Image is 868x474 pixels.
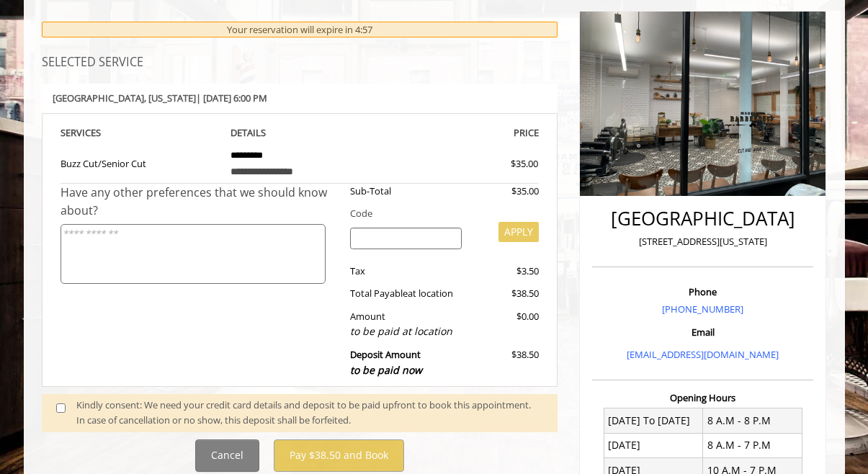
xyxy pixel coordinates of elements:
[592,393,813,403] h3: Opening Hours
[604,408,703,433] td: [DATE] To [DATE]
[380,125,540,141] th: PRICE
[604,433,703,457] td: [DATE]
[61,125,220,141] th: SERVICE
[274,439,404,472] button: Pay $38.50 and Book
[339,184,473,199] div: Sub-Total
[473,347,539,378] div: $38.50
[144,91,196,104] span: , [US_STATE]
[596,208,810,229] h2: [GEOGRAPHIC_DATA]
[42,22,558,38] div: Your reservation will expire in 4:57
[662,303,743,316] a: [PHONE_NUMBER]
[61,141,220,184] td: Buzz Cut/Senior Cut
[61,184,340,220] div: Have any other preferences that we should know about?
[96,126,101,139] span: S
[473,286,539,301] div: $38.50
[473,184,539,199] div: $35.00
[76,398,543,428] div: Kindly consent: We need your credit card details and deposit to be paid upfront to book this appo...
[350,323,462,339] div: to be paid at location
[459,156,538,171] div: $35.00
[596,327,810,337] h3: Email
[703,408,802,433] td: 8 A.M - 8 P.M
[627,348,779,361] a: [EMAIL_ADDRESS][DOMAIN_NAME]
[596,287,810,297] h3: Phone
[339,264,473,279] div: Tax
[596,234,810,249] p: [STREET_ADDRESS][US_STATE]
[498,222,539,242] button: APPLY
[195,439,259,472] button: Cancel
[408,287,453,300] span: at location
[339,309,473,340] div: Amount
[473,264,539,279] div: $3.50
[339,206,539,221] div: Code
[220,125,380,141] th: DETAILS
[473,309,539,340] div: $0.00
[703,433,802,457] td: 8 A.M - 7 P.M
[53,91,267,104] b: [GEOGRAPHIC_DATA] | [DATE] 6:00 PM
[350,363,422,377] span: to be paid now
[42,56,558,69] h3: SELECTED SERVICE
[339,286,473,301] div: Total Payable
[350,348,422,377] b: Deposit Amount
